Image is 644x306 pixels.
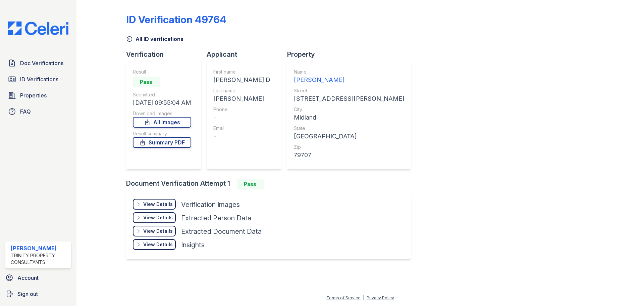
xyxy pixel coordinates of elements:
a: Properties [5,89,71,102]
a: Doc Verifications [5,56,71,70]
div: View Details [143,214,173,221]
span: Doc Verifications [20,59,63,67]
a: Summary PDF [133,137,191,148]
div: Verification Images [181,200,240,209]
a: Terms of Service [326,295,361,300]
div: [STREET_ADDRESS][PERSON_NAME] [294,94,404,103]
a: Name [PERSON_NAME] [294,69,404,85]
div: - [213,113,270,122]
div: | [363,295,364,300]
div: Phone [213,106,270,113]
div: Midland [294,113,404,122]
img: CE_Logo_Blue-a8612792a0a2168367f1c8372b55b34899dd931a85d93a1a3d3e32e68fde9ad4.png [3,21,74,35]
div: [PERSON_NAME] [294,75,404,85]
div: State [294,125,404,132]
a: FAQ [5,105,71,118]
a: Sign out [3,287,74,301]
div: ID Verification 49764 [126,13,226,26]
a: All Images [133,117,191,128]
div: Email [213,125,270,132]
div: Pass [237,179,264,189]
div: Trinity Property Consultants [11,252,68,266]
div: Extracted Document Data [181,227,262,236]
div: Applicant [207,50,287,59]
span: Account [17,274,39,282]
a: ID Verifications [5,73,71,86]
div: Verification [126,50,207,59]
span: Sign out [17,290,38,298]
div: - [213,132,270,141]
div: First name [213,69,270,75]
div: Result summary [133,130,191,137]
div: [GEOGRAPHIC_DATA] [294,132,404,141]
div: Document Verification Attempt 1 [126,179,416,189]
div: Result [133,69,191,75]
div: View Details [143,228,173,234]
div: Insights [181,240,205,250]
a: Account [3,271,74,285]
div: View Details [143,201,173,208]
div: Download Images [133,110,191,117]
a: All ID verifications [126,35,183,43]
div: City [294,106,404,113]
div: View Details [143,241,173,248]
div: [DATE] 09:55:04 AM [133,98,191,107]
div: [PERSON_NAME] [11,244,68,252]
div: [PERSON_NAME] D [213,75,270,85]
span: Properties [20,91,47,99]
div: Property [287,50,416,59]
a: Privacy Policy [367,295,394,300]
div: Street [294,87,404,94]
div: 79707 [294,150,404,160]
div: Submitted [133,91,191,98]
div: Name [294,69,404,75]
div: Extracted Person Data [181,213,251,223]
span: ID Verifications [20,75,58,83]
div: Last name [213,87,270,94]
span: FAQ [20,107,31,116]
div: Zip [294,144,404,150]
div: Pass [133,77,160,87]
div: [PERSON_NAME] [213,94,270,103]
